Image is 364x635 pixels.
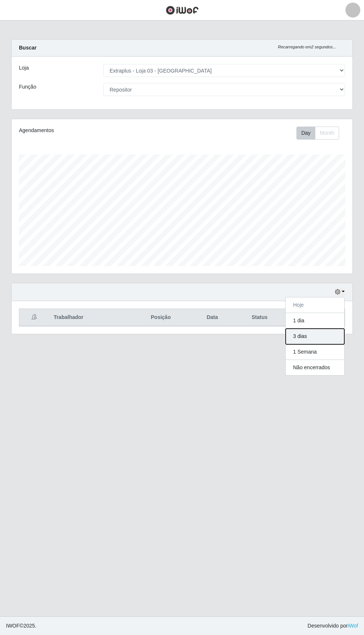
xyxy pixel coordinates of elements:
th: Posição [130,309,191,326]
div: Agendamentos [19,127,148,134]
label: Loja [19,64,29,72]
button: 1 dia [286,313,344,329]
div: Toolbar with button groups [296,127,345,140]
th: Trabalhador [49,309,130,326]
th: Status [234,309,286,326]
th: Data [191,309,233,326]
button: 3 dias [286,329,344,344]
button: Month [315,127,339,140]
button: Day [296,127,315,140]
img: CoreUI Logo [166,6,199,15]
i: Recarregando em 2 segundos... [278,45,336,49]
span: Desenvolvido por [308,622,358,630]
button: Hoje [286,297,344,313]
strong: Buscar [19,45,36,51]
button: 1 Semana [286,344,344,360]
a: iWof [348,623,358,629]
span: IWOF [6,623,20,629]
label: Função [19,83,36,91]
button: Não encerrados [286,360,344,375]
span: © 2025 . [6,622,36,630]
div: First group [296,127,339,140]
